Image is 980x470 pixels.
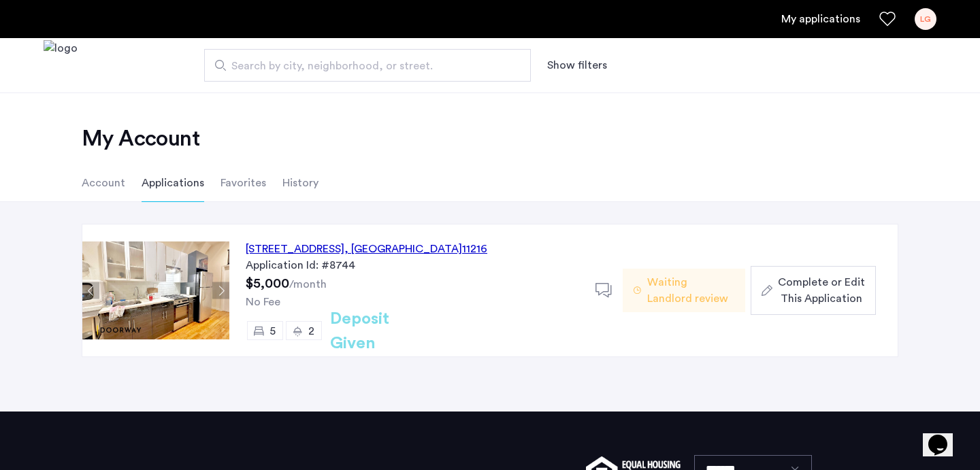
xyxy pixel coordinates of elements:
span: Complete or Edit This Application [778,274,865,307]
span: Waiting Landlord review [647,274,734,307]
h2: My Account [82,125,898,152]
img: logo [44,40,78,91]
a: Cazamio logo [44,40,78,91]
button: Previous apartment [82,282,99,299]
a: My application [781,11,860,27]
img: Apartment photo [82,241,229,339]
li: Applications [142,164,204,202]
span: 5 [269,326,276,337]
iframe: chat widget [923,416,966,456]
sub: /month [289,279,327,290]
li: Account [82,164,125,202]
span: No Fee [246,297,280,307]
li: Favorites [220,164,266,202]
button: button [751,266,876,315]
a: Favorites [879,11,896,27]
div: LG [915,8,936,30]
div: [STREET_ADDRESS] 11216 [246,241,487,257]
span: Search by city, neighborhood, or street. [231,58,493,74]
button: Show or hide filters [547,57,607,73]
button: Next apartment [212,282,229,299]
li: History [282,164,318,202]
span: 2 [308,326,314,337]
input: Apartment Search [204,49,531,82]
span: $5,000 [246,277,289,290]
div: Application Id: #8744 [246,257,579,273]
span: , [GEOGRAPHIC_DATA] [344,244,462,254]
h2: Deposit Given [330,307,438,356]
